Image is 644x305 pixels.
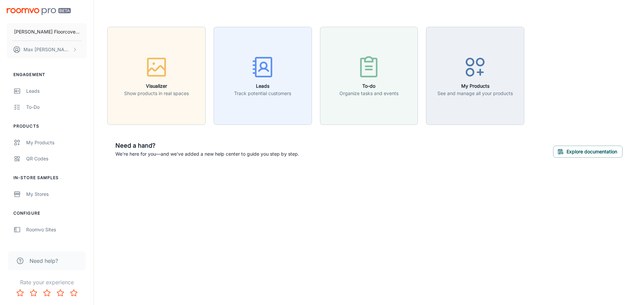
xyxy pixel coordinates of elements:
a: My ProductsSee and manage all your products [426,72,524,79]
p: Max [PERSON_NAME] [23,46,71,53]
img: Roomvo PRO Beta [7,8,71,15]
button: Max [PERSON_NAME] [7,41,87,58]
h6: Need a hand? [115,141,299,150]
p: Track potential customers [234,90,291,97]
button: LeadsTrack potential customers [214,27,312,125]
h6: To-do [339,82,398,90]
a: Explore documentation [553,148,623,154]
a: LeadsTrack potential customers [214,72,312,79]
h6: Leads [234,82,291,90]
button: [PERSON_NAME] Floorcovering [7,23,87,41]
p: Organize tasks and events [339,90,398,97]
button: My ProductsSee and manage all your products [426,27,524,125]
button: VisualizerShow products in real spaces [107,27,206,125]
p: Show products in real spaces [124,90,189,97]
button: To-doOrganize tasks and events [320,27,418,125]
div: To-do [26,103,87,111]
h6: My Products [437,82,513,90]
div: My Stores [26,190,87,198]
h6: Visualizer [124,82,189,90]
button: Explore documentation [553,146,623,158]
p: We're here for you—and we've added a new help center to guide you step by step. [115,150,299,158]
p: [PERSON_NAME] Floorcovering [14,28,79,35]
p: See and manage all your products [437,90,513,97]
div: Leads [26,87,87,95]
div: QR Codes [26,155,87,162]
a: To-doOrganize tasks and events [320,72,418,79]
div: My Products [26,139,87,146]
